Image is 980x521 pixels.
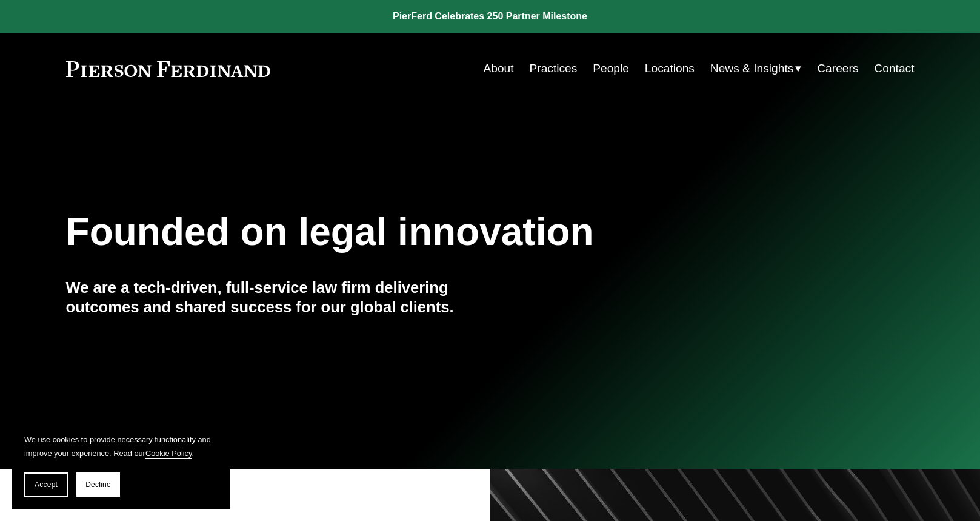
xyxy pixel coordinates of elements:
[874,57,914,80] a: Contact
[145,449,192,458] a: Cookie Policy
[85,480,111,489] span: Decline
[24,472,68,497] button: Accept
[76,472,120,497] button: Decline
[24,432,218,460] p: We use cookies to provide necessary functionality and improve your experience. Read our .
[66,210,773,254] h1: Founded on legal innovation
[645,57,695,80] a: Locations
[593,57,629,80] a: People
[710,57,802,80] a: folder dropdown
[817,57,858,80] a: Careers
[529,57,577,80] a: Practices
[66,278,490,317] h4: We are a tech-driven, full-service law firm delivering outcomes and shared success for our global...
[710,58,794,79] span: News & Insights
[35,480,58,489] span: Accept
[483,57,513,80] a: About
[12,420,230,509] section: Cookie banner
